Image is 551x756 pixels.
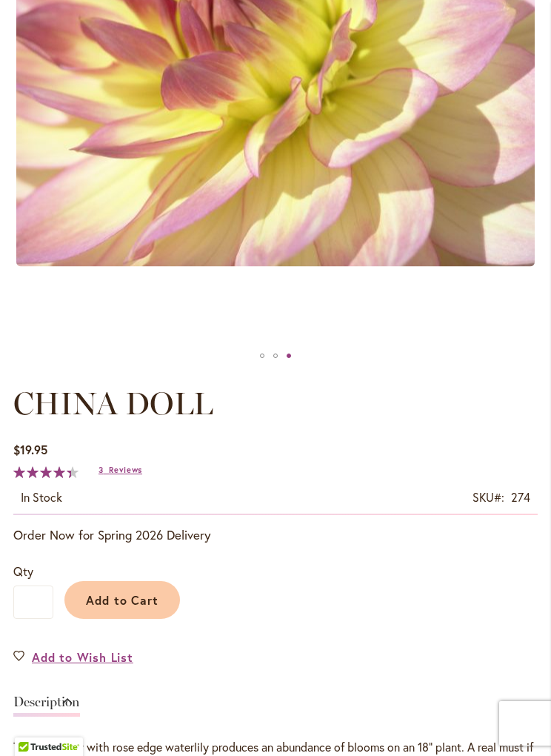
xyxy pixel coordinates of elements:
span: In stock [21,489,62,505]
span: Reviews [109,465,142,475]
span: 3 [98,465,104,475]
span: $19.95 [13,442,47,457]
span: Add to Cart [86,592,159,608]
div: Availability [21,489,62,506]
div: 274 [511,489,530,506]
iframe: Launch Accessibility Center [11,703,53,745]
span: Add to Wish List [32,649,133,666]
div: CHINA DOLL [269,345,282,367]
span: Qty [13,563,33,579]
span: CHINA DOLL [13,385,213,422]
strong: SKU [472,489,504,505]
p: Order Now for Spring 2026 Delivery [13,526,538,544]
button: Add to Cart [64,581,180,619]
div: CHINA DOLL [256,345,269,367]
a: Add to Wish List [13,649,133,666]
a: Description [13,695,80,717]
a: 3 Reviews [98,465,142,475]
div: CHINA DOLL [282,345,295,367]
div: 89% [13,466,79,478]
